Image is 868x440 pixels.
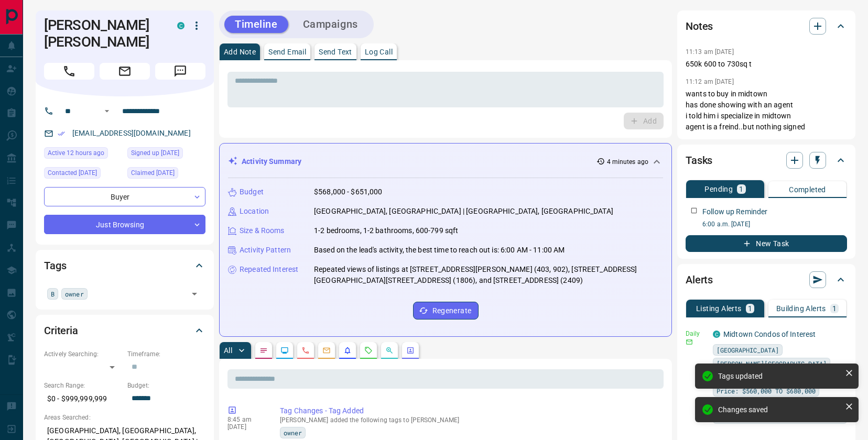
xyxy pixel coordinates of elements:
[240,225,285,236] p: Size & Rooms
[280,346,289,355] svg: Lead Browsing Activity
[314,225,458,236] p: 1-2 bedrooms, 1-2 bathrooms, 600-799 sqft
[717,345,779,355] span: [GEOGRAPHIC_DATA]
[101,105,113,117] button: Open
[44,413,205,422] p: Areas Searched:
[51,289,55,299] span: B
[155,63,205,80] span: Message
[686,267,847,292] div: Alerts
[44,349,122,359] p: Actively Searching:
[686,152,712,169] h2: Tasks
[240,245,291,256] p: Activity Pattern
[607,157,648,167] p: 4 minutes ago
[227,416,264,423] p: 8:45 am
[292,16,368,33] button: Campaigns
[686,338,693,346] svg: Email
[686,148,847,173] div: Tasks
[789,186,826,193] p: Completed
[224,48,256,56] p: Add Note
[343,346,352,355] svg: Listing Alerts
[717,358,827,369] span: [PERSON_NAME][GEOGRAPHIC_DATA]
[301,346,310,355] svg: Calls
[686,59,847,70] p: 650k 600 to 730sq t
[718,405,841,414] div: Changes saved
[44,253,205,278] div: Tags
[686,235,847,252] button: New Task
[365,48,393,56] p: Log Call
[686,18,713,35] h2: Notes
[44,322,78,339] h2: Criteria
[44,318,205,343] div: Criteria
[44,381,122,390] p: Search Range:
[280,416,659,424] p: [PERSON_NAME] added the following tags to [PERSON_NAME]
[314,206,613,217] p: [GEOGRAPHIC_DATA], [GEOGRAPHIC_DATA] | [GEOGRAPHIC_DATA], [GEOGRAPHIC_DATA]
[776,305,826,312] p: Building Alerts
[72,129,191,137] a: [EMAIL_ADDRESS][DOMAIN_NAME]
[44,187,205,206] div: Buyer
[177,22,185,29] div: condos.ca
[44,63,94,80] span: Call
[702,219,847,229] p: 6:00 a.m. [DATE]
[240,264,298,275] p: Repeated Interest
[127,167,205,182] div: Mon Mar 04 2019
[280,405,659,416] p: Tag Changes - Tag Added
[686,271,713,288] h2: Alerts
[48,148,104,158] span: Active 12 hours ago
[704,185,733,193] p: Pending
[127,349,205,359] p: Timeframe:
[48,168,97,178] span: Contacted [DATE]
[686,78,734,85] p: 11:12 am [DATE]
[240,206,269,217] p: Location
[364,346,373,355] svg: Requests
[718,372,841,380] div: Tags updated
[314,186,383,197] p: $568,000 - $651,000
[131,148,179,158] span: Signed up [DATE]
[224,347,232,354] p: All
[127,381,205,390] p: Budget:
[259,346,268,355] svg: Notes
[413,302,479,320] button: Regenerate
[314,245,565,256] p: Based on the lead's activity, the best time to reach out is: 6:00 AM - 11:00 AM
[314,264,663,286] p: Repeated views of listings at [STREET_ADDRESS][PERSON_NAME] (403, 902), [STREET_ADDRESS][GEOGRAPH...
[686,89,847,133] p: wants to buy in midtown has done showing with an agent i told him i specialize in midtown agent i...
[385,346,394,355] svg: Opportunities
[227,423,264,431] p: [DATE]
[686,14,847,39] div: Notes
[240,186,264,197] p: Budget
[686,329,707,338] p: Daily
[686,48,734,56] p: 11:13 am [DATE]
[702,206,767,217] p: Follow up Reminder
[723,330,816,338] a: Midtown Condos of Interest
[713,331,720,338] div: condos.ca
[322,346,331,355] svg: Emails
[284,427,302,438] span: owner
[100,63,150,80] span: Email
[187,287,202,301] button: Open
[319,48,352,56] p: Send Text
[224,16,288,33] button: Timeline
[44,147,122,162] div: Sun Oct 12 2025
[65,289,84,299] span: owner
[696,305,742,312] p: Listing Alerts
[131,168,175,178] span: Claimed [DATE]
[58,130,65,137] svg: Email Verified
[127,147,205,162] div: Sun Mar 03 2019
[748,305,752,312] p: 1
[228,152,663,171] div: Activity Summary4 minutes ago
[44,17,161,50] h1: [PERSON_NAME] [PERSON_NAME]
[832,305,837,312] p: 1
[406,346,415,355] svg: Agent Actions
[268,48,306,56] p: Send Email
[739,185,743,193] p: 1
[44,215,205,234] div: Just Browsing
[44,257,66,274] h2: Tags
[44,390,122,408] p: $0 - $999,999,999
[44,167,122,182] div: Sun Feb 19 2023
[242,156,301,167] p: Activity Summary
